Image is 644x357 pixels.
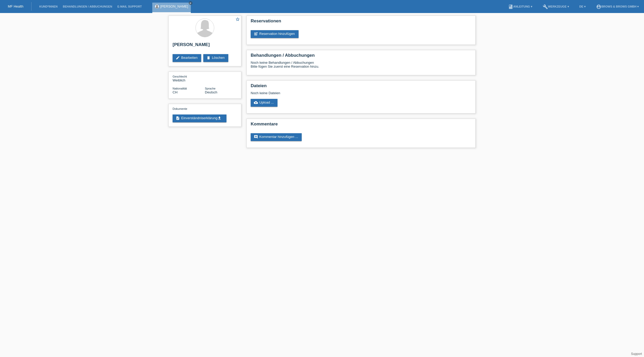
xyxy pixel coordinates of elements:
i: account_circle [596,4,601,9]
h2: Behandlungen / Abbuchungen [251,53,471,61]
span: Schweiz [173,90,178,94]
i: build [543,4,548,9]
div: Weiblich [173,74,205,82]
i: close [189,2,192,4]
a: Support [631,352,642,356]
div: Noch keine Behandlungen / Abbuchungen Bitte fügen Sie zuerst eine Reservation hinzu. [251,61,471,72]
h2: Reservationen [251,18,471,26]
a: cloud_uploadUpload ... [251,99,277,107]
i: comment [254,135,258,139]
a: star_border [235,17,240,22]
i: post_add [254,32,258,36]
a: editBearbeiten [173,54,201,62]
a: [PERSON_NAME] [160,4,188,8]
span: Geschlecht [173,75,187,78]
a: close [189,1,192,5]
h2: Dateien [251,83,471,91]
a: MF Health [8,4,23,8]
div: Noch keine Dateien [251,91,410,95]
a: buildWerkzeuge ▾ [540,5,572,8]
span: Deutsch [205,90,217,94]
span: Sprache [205,87,216,90]
i: book [508,4,513,9]
i: delete [206,56,211,60]
a: post_addReservation hinzufügen [251,30,299,38]
h2: [PERSON_NAME] [173,42,237,50]
a: Kund*innen [37,5,60,8]
a: E-Mail Support [115,5,144,8]
i: get_app [217,116,222,120]
a: deleteLöschen [203,54,228,62]
a: bookAnleitung ▾ [506,5,535,8]
span: Nationalität [173,87,187,90]
a: account_circleBrows & Brows GmbH ▾ [594,5,641,8]
a: commentKommentar hinzufügen ... [251,133,302,141]
a: DE ▾ [577,5,588,8]
a: Behandlungen / Abbuchungen [60,5,115,8]
i: star_border [235,17,240,22]
i: edit [176,56,180,60]
h2: Kommentare [251,122,471,129]
a: descriptionEinverständniserklärungget_app [173,114,226,122]
i: cloud_upload [254,100,258,105]
span: Dokumente [173,107,187,110]
i: description [176,116,180,120]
